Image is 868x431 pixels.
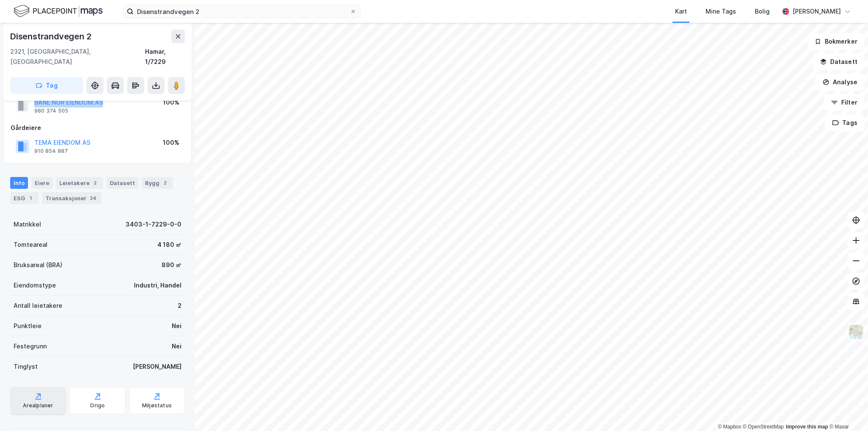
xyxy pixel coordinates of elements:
div: 100% [163,138,179,148]
div: 24 [88,194,98,202]
a: Mapbox [718,424,741,430]
div: Info [10,177,28,189]
div: Eiere [31,177,53,189]
div: 2 [178,301,181,311]
a: Improve this map [786,424,828,430]
img: Z [848,324,864,340]
div: Leietakere [56,177,103,189]
div: Bruksareal (BRA) [14,260,62,270]
div: Gårdeiere [11,123,184,133]
div: Antall leietakere [14,301,62,311]
div: Bolig [755,6,770,17]
div: Industri, Handel [134,280,181,290]
button: Tag [10,77,83,94]
div: Hamar, 1/7229 [145,47,185,67]
div: Punktleie [14,321,42,331]
div: 1 [27,194,35,202]
button: Datasett [813,53,865,70]
div: 890 ㎡ [162,260,181,270]
iframe: Chat Widget [826,390,868,431]
div: Nei [172,321,181,331]
div: [PERSON_NAME] [133,362,181,372]
div: Datasett [106,177,138,189]
img: logo.f888ab2527a4732fd821a326f86c7f29.svg [14,4,103,19]
div: Matrikkel [14,219,41,229]
input: Søk på adresse, matrikkel, gårdeiere, leietakere eller personer [134,5,350,18]
div: Disenstrandvegen 2 [10,30,93,43]
div: Tinglyst [14,362,38,372]
div: Tomteareal [14,240,47,250]
div: Miljøstatus [142,402,172,409]
div: 980 374 505 [34,108,68,114]
div: 2 [91,179,100,187]
button: Analyse [815,74,865,91]
div: Nei [172,341,181,351]
button: Filter [824,94,865,111]
div: 2 [161,179,170,187]
div: 100% [163,97,179,108]
a: OpenStreetMap [743,424,784,430]
div: Eiendomstype [14,280,56,290]
button: Tags [825,114,865,131]
div: 910 854 887 [34,148,68,155]
div: ESG [10,192,39,204]
div: Mine Tags [706,6,736,17]
div: Transaksjoner [42,192,101,204]
div: Origo [90,402,105,409]
div: Kart [675,6,687,17]
div: 2321, [GEOGRAPHIC_DATA], [GEOGRAPHIC_DATA] [10,47,145,67]
div: Bygg [142,177,173,189]
button: Bokmerker [807,33,865,50]
div: Arealplaner [23,402,53,409]
div: 4 180 ㎡ [157,240,181,250]
div: 3403-1-7229-0-0 [126,219,181,229]
div: [PERSON_NAME] [793,6,841,17]
div: Festegrunn [14,341,47,351]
